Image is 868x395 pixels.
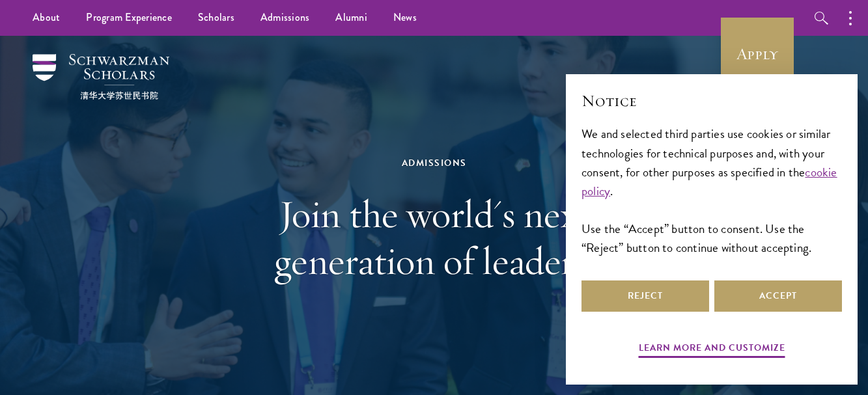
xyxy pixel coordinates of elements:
[33,54,169,100] img: Schwarzman Scholars
[721,18,794,90] a: Apply
[581,280,709,312] button: Reject
[639,340,785,360] button: Learn more and customize
[581,163,837,200] a: cookie policy
[714,280,842,312] button: Accept
[210,155,659,171] div: Admissions
[210,191,659,284] h1: Join the world's next generation of leaders.
[581,124,842,256] div: We and selected third parties use cookies or similar technologies for technical purposes and, wit...
[581,90,842,112] h2: Notice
